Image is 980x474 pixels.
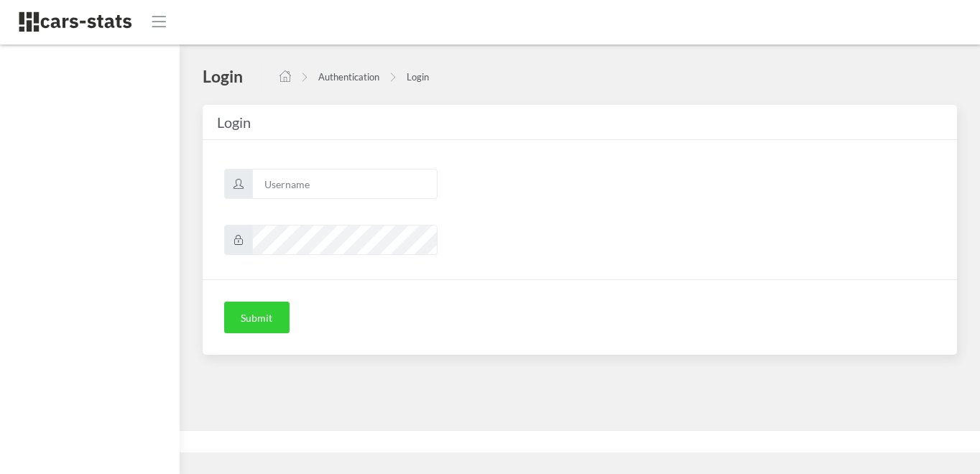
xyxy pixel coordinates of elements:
[203,65,243,87] h4: Login
[407,71,429,83] a: Login
[18,11,133,33] img: navbar brand
[217,113,251,131] span: Login
[224,302,290,333] button: Submit
[318,71,379,83] a: Authentication
[252,169,438,199] input: Username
